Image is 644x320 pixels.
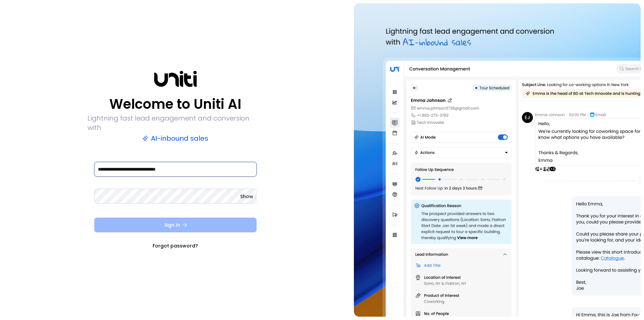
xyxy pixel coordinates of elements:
[109,96,241,112] p: Welcome to Uniti AI
[142,134,208,143] p: AI-inbound sales
[240,193,253,200] button: Show
[354,3,641,317] img: auth-hero.png
[88,113,263,132] p: Lightning fast lead engagement and conversion with
[94,218,257,232] button: Sign In
[153,242,198,249] a: Forgot password?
